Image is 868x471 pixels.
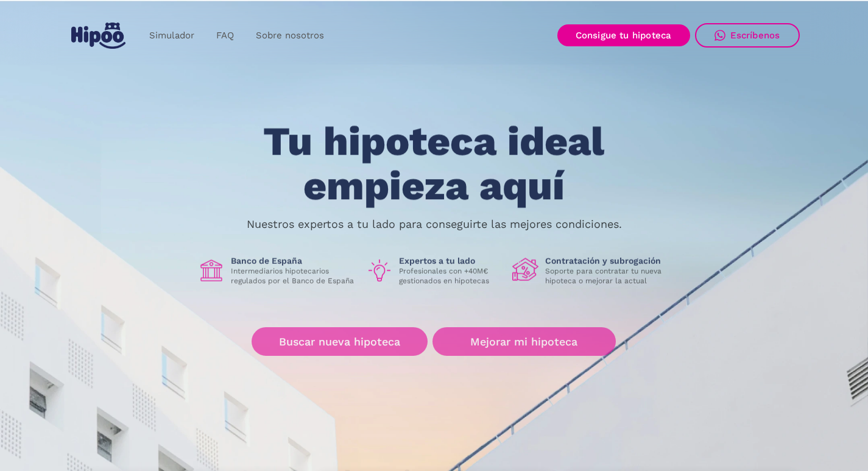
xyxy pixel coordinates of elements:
p: Nuestros expertos a tu lado para conseguirte las mejores condiciones. [247,219,622,229]
p: Soporte para contratar tu nueva hipoteca o mejorar la actual [545,266,671,286]
a: Simulador [138,24,205,48]
h1: Contratación y subrogación [545,255,671,266]
a: Sobre nosotros [245,24,335,48]
a: FAQ [205,24,245,48]
h1: Tu hipoteca ideal empieza aquí [203,120,665,208]
div: Escríbenos [730,30,780,41]
a: Consigue tu hipoteca [557,24,690,46]
a: Mejorar mi hipoteca [432,327,616,356]
a: home [69,18,129,54]
p: Profesionales con +40M€ gestionados en hipotecas [399,266,503,286]
p: Intermediarios hipotecarios regulados por el Banco de España [231,266,356,286]
h1: Banco de España [231,255,356,266]
a: Escríbenos [695,23,800,48]
h1: Expertos a tu lado [399,255,503,266]
a: Buscar nueva hipoteca [252,327,428,356]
